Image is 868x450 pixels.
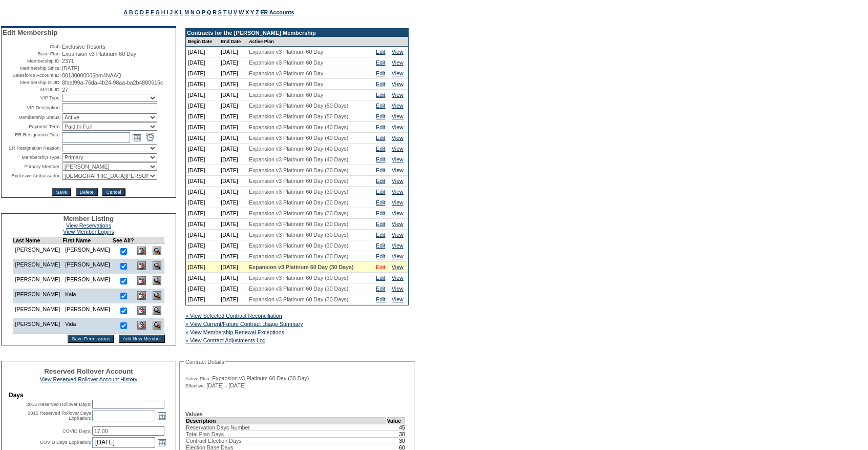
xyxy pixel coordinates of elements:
[119,335,165,343] input: Add New Member
[376,92,385,98] a: Edit
[249,124,348,130] span: Expansion v3 Platinum 60 Day (40 Days)
[63,215,114,222] span: Member Listing
[62,274,113,289] td: [PERSON_NAME]
[3,29,57,36] span: Edit Membership
[40,440,91,445] label: COVID Days Expiration:
[184,359,225,365] legend: Contract Details
[12,274,62,289] td: [PERSON_NAME]
[206,382,246,388] span: [DATE] - [DATE]
[186,90,219,100] td: [DATE]
[392,124,404,130] a: View
[145,9,149,15] a: E
[249,81,323,87] span: Expansion v3 Platinum 60 Day
[3,87,61,93] td: MAUL ID:
[153,276,161,285] img: View Dashboard
[62,79,163,86] span: 8faaf99a-76da-4b24-98aa-ba2b4880615c
[249,113,348,119] span: Expansion v3 Platinum 60 Day (50 Days)
[62,318,113,334] td: Vida
[376,264,385,270] a: Edit
[155,9,159,15] a: G
[186,424,250,431] span: Reservation Days Number
[186,208,219,219] td: [DATE]
[185,321,303,327] a: » View Current/Future Contract Usage Summary
[387,417,406,424] td: Value
[186,230,219,240] td: [DATE]
[161,9,165,15] a: H
[186,100,219,111] td: [DATE]
[40,376,138,382] a: View Reserved Rollover Account History
[376,81,385,87] a: Edit
[376,146,385,152] a: Edit
[190,9,195,15] a: N
[249,59,323,66] span: Expansion v3 Platinum 60 Day
[3,94,61,102] td: VIP Type:
[223,9,227,15] a: T
[392,285,404,292] a: View
[185,337,266,343] a: » View Contract Adjustments Log
[219,208,247,219] td: [DATE]
[212,375,309,381] span: Expansion v3 Platinum 60 Day (30 Day)
[9,392,168,399] td: Days
[392,103,404,109] a: View
[186,133,219,144] td: [DATE]
[376,167,385,173] a: Edit
[387,437,406,444] td: 30
[180,9,183,15] a: L
[376,135,385,141] a: Edit
[170,9,173,15] a: J
[12,289,62,303] td: [PERSON_NAME]
[387,424,406,431] td: 45
[392,275,404,281] a: View
[219,283,247,294] td: [DATE]
[124,9,128,15] a: A
[151,9,154,15] a: F
[174,9,178,15] a: K
[247,37,374,47] td: Active Plan
[12,303,62,318] td: [PERSON_NAME]
[245,9,249,15] a: X
[202,9,205,15] a: P
[392,221,404,227] a: View
[219,47,247,57] td: [DATE]
[392,199,404,206] a: View
[219,68,247,79] td: [DATE]
[3,79,61,86] td: Membership GUID:
[249,199,348,206] span: Expansion v3 Platinum 60 Day (30 Days)
[186,122,219,133] td: [DATE]
[196,9,200,15] a: O
[156,437,167,448] a: Open the calendar popup.
[186,165,219,176] td: [DATE]
[62,65,79,71] span: [DATE]
[186,251,219,262] td: [DATE]
[68,335,114,343] input: Save Permissions
[186,219,219,230] td: [DATE]
[219,133,247,144] td: [DATE]
[219,187,247,197] td: [DATE]
[207,9,211,15] a: Q
[12,318,62,334] td: [PERSON_NAME]
[186,294,219,305] td: [DATE]
[249,253,348,259] span: Expansion v3 Platinum 60 Day (30 Days)
[392,92,404,98] a: View
[186,431,224,437] span: Total Plan Days
[3,103,61,112] td: VIP Description:
[249,210,348,216] span: Expansion v3 Platinum 60 Day (30 Days)
[219,111,247,122] td: [DATE]
[44,367,133,375] span: Reserved Rollover Account
[186,47,219,57] td: [DATE]
[76,188,98,196] input: Delete
[376,59,385,66] a: Edit
[3,113,61,121] td: Membership Status:
[218,9,222,15] a: S
[186,197,219,208] td: [DATE]
[26,402,91,407] label: 2015 Reserved Rollover Days:
[219,240,247,251] td: [DATE]
[376,103,385,109] a: Edit
[135,9,139,15] a: C
[219,122,247,133] td: [DATE]
[219,79,247,90] td: [DATE]
[219,251,247,262] td: [DATE]
[3,51,61,57] td: Base Plan:
[376,156,385,162] a: Edit
[249,242,348,249] span: Expansion v3 Platinum 60 Day (30 Days)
